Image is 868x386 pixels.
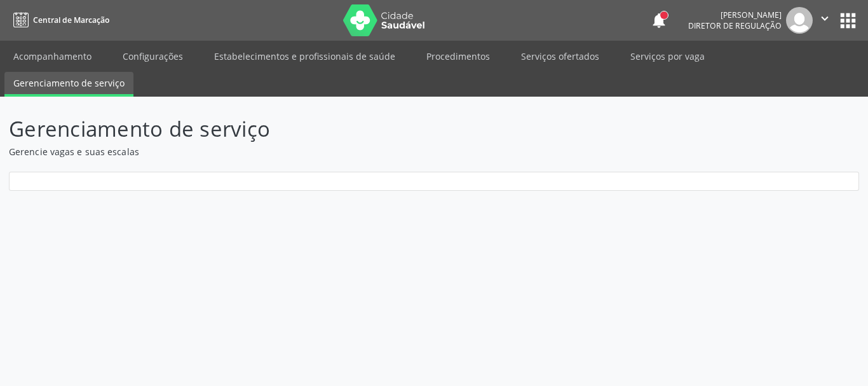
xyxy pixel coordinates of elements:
a: Central de Marcação [9,10,109,31]
a: Serviços por vaga [621,45,714,67]
a: Procedimentos [417,45,499,67]
a: Serviços ofertados [512,45,608,67]
div: [PERSON_NAME] [688,10,782,20]
p: Gerenciamento de serviço [9,113,604,145]
a: Acompanhamento [4,45,100,67]
span: Diretor de regulação [688,20,782,31]
button:  [813,7,837,34]
button: apps [837,10,859,32]
a: Estabelecimentos e profissionais de saúde [205,45,404,67]
p: Gerencie vagas e suas escalas [9,145,604,158]
a: Configurações [114,45,192,67]
a: Gerenciamento de serviço [4,72,133,97]
i:  [818,11,832,25]
span: Central de Marcação [33,15,109,25]
button: notifications [650,11,668,29]
img: img [786,7,813,34]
